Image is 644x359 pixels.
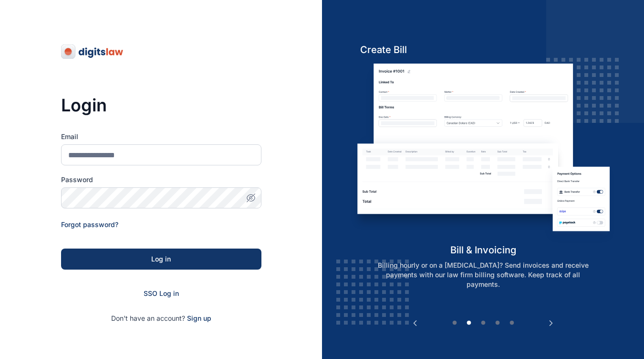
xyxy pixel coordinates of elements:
[351,43,615,56] h5: Create Bill
[61,96,261,115] h3: Login
[351,243,615,257] h5: bill & invoicing
[61,249,261,270] button: Log in
[410,318,420,328] button: Previous
[61,132,261,141] label: Email
[76,254,246,264] div: Log in
[61,220,118,228] a: Forgot password?
[493,318,502,328] button: 4
[546,318,556,328] button: Next
[144,289,179,297] a: SSO Log in
[61,44,124,59] img: digitslaw-logo
[351,64,615,243] img: bill-and-invoicin
[61,314,261,323] p: Don't have an account?
[61,175,261,185] label: Password
[478,318,488,328] button: 3
[187,314,211,322] a: Sign up
[450,318,459,328] button: 1
[507,318,517,328] button: 5
[187,314,211,323] span: Sign up
[361,261,605,289] p: Billing hourly or on a [MEDICAL_DATA]? Send invoices and receive payments with our law firm billi...
[464,318,474,328] button: 2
